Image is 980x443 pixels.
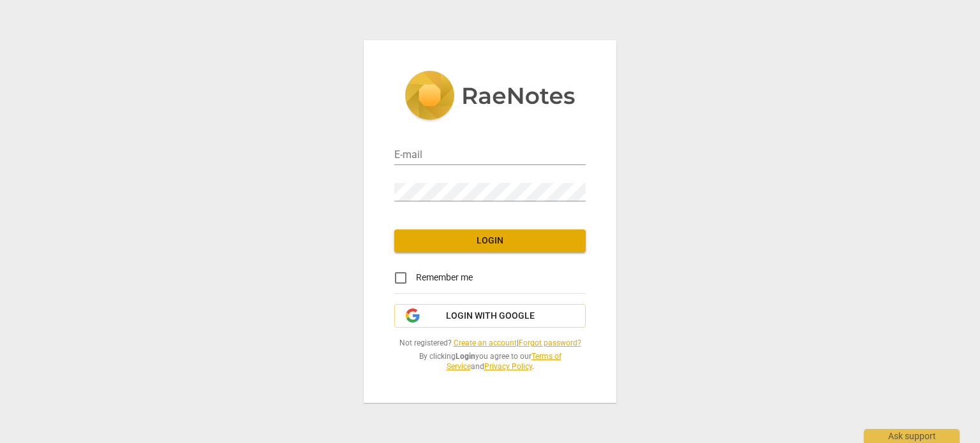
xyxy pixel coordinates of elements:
span: Not registered? | [394,338,586,349]
span: By clicking you agree to our and . [394,351,586,372]
a: Terms of Service [447,352,561,372]
button: Login [394,229,586,252]
span: Login with Google [446,310,535,323]
img: 5ac2273c67554f335776073100b6d88f.svg [405,71,575,123]
button: Login with Google [394,304,586,328]
a: Create an account [454,338,517,347]
span: Remember me [416,271,473,284]
div: Ask support [864,429,960,443]
span: Login [405,235,575,247]
a: Privacy Policy [484,362,532,371]
a: Forgot password? [519,338,581,347]
b: Login [456,352,475,361]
